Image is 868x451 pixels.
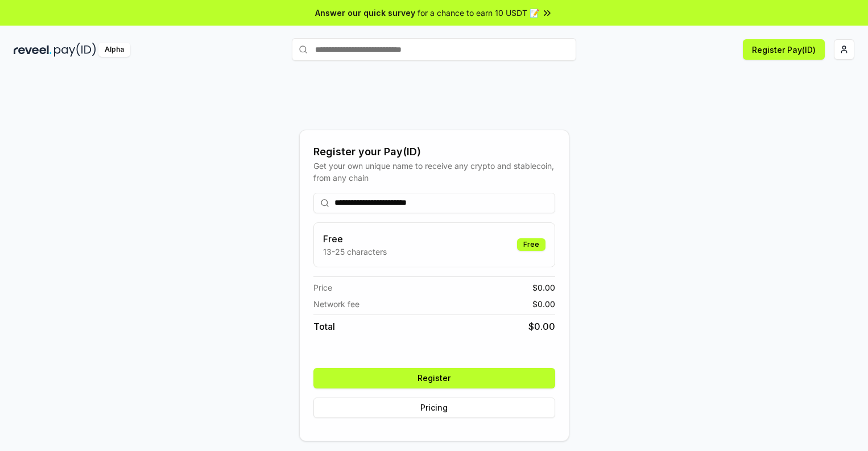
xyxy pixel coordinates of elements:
[313,144,555,160] div: Register your Pay(ID)
[313,368,555,388] button: Register
[323,232,387,246] h3: Free
[743,39,825,60] button: Register Pay(ID)
[313,298,359,310] span: Network fee
[313,320,335,333] span: Total
[313,282,332,293] span: Price
[313,160,555,184] div: Get your own unique name to receive any crypto and stablecoin, from any chain
[54,43,96,57] img: pay_id
[14,43,52,57] img: reveel_dark
[532,298,555,310] span: $ 0.00
[313,398,555,418] button: Pricing
[315,7,415,19] span: Answer our quick survey
[532,282,555,293] span: $ 0.00
[98,43,130,57] div: Alpha
[323,246,387,258] p: 13-25 characters
[528,320,555,333] span: $ 0.00
[517,238,545,251] div: Free
[418,7,539,19] span: for a chance to earn 10 USDT 📝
